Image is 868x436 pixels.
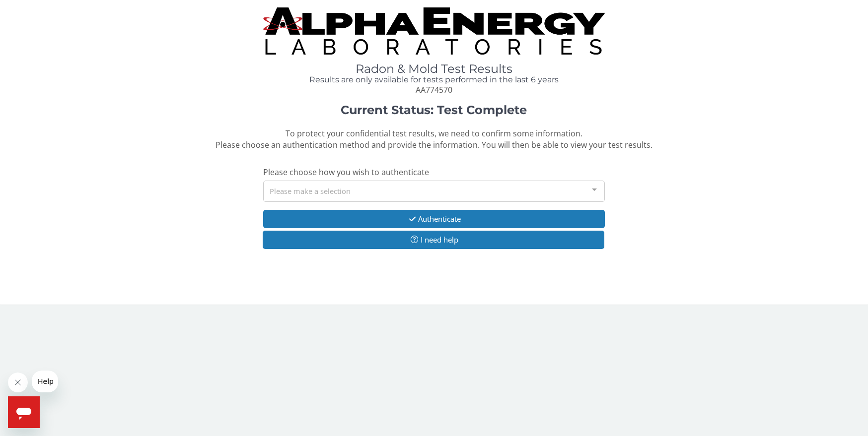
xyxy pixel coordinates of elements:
h1: Radon & Mold Test Results [263,62,604,75]
img: TightCrop.jpg [263,7,604,55]
iframe: Message from company [32,371,58,392]
iframe: Button to launch messaging window [8,396,40,428]
span: AA774570 [416,84,452,95]
strong: Current Status: Test Complete [341,103,527,117]
span: Please make a selection [270,185,351,196]
h4: Results are only available for tests performed in the last 6 years [263,75,604,84]
span: Please choose how you wish to authenticate [263,167,429,178]
button: Authenticate [263,210,604,228]
iframe: Close message [8,373,28,392]
span: To protect your confidential test results, we need to confirm some information. Please choose an ... [216,128,652,150]
button: I need help [263,231,604,249]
